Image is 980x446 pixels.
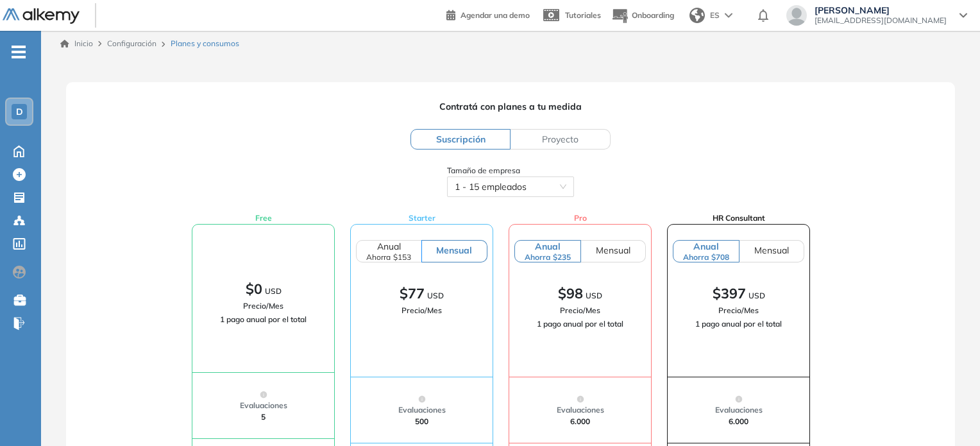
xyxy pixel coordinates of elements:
span: Mensual [436,244,472,256]
img: Logo [3,8,80,24]
span: Pro [574,212,587,224]
span: Free [255,212,272,224]
span: D [16,107,23,117]
span: [EMAIL_ADDRESS][DOMAIN_NAME] [815,15,947,26]
span: Onboarding [632,10,674,20]
span: Evaluaciones [398,405,446,415]
span: Precio/Mes [401,305,442,315]
span: Configuración [107,39,156,48]
span: $98 [558,253,583,332]
span: 1 pago anual por el total [695,319,782,329]
span: Tutoriales [565,10,601,20]
span: USD [748,291,765,300]
span: [PERSON_NAME] [815,5,947,15]
span: Precio/Mes [718,305,759,315]
div: 5 [240,411,287,423]
img: arrow [725,13,732,18]
div: 6.000 [715,416,763,427]
span: USD [586,291,602,300]
span: Anual [683,241,729,262]
span: 1 pago anual por el total [220,314,307,324]
div: Ahorra [683,252,709,262]
span: 1 - 15 empleados [455,177,566,196]
span: Suscripción [436,133,486,145]
div: $153 [393,252,411,262]
span: ES [710,10,720,21]
span: Evaluaciones [557,405,604,415]
span: USD [427,291,444,300]
span: Contratá con planes a tu medida [72,100,949,114]
div: $235 [553,252,571,262]
span: Anual [525,241,571,262]
span: Agendar una demo [460,10,530,20]
a: Agendar una demo [446,6,530,22]
span: Precio/Mes [560,305,600,315]
span: $77 [400,253,425,332]
span: Planes y consumos [171,38,239,49]
span: $0 [246,249,262,328]
div: Ahorra [366,252,391,262]
span: Evaluaciones [240,400,287,410]
div: 6.000 [557,416,604,427]
span: Proyecto [542,133,579,145]
span: 1 pago anual por el total [537,319,623,329]
span: Anual [366,241,412,262]
span: HR Consultant [713,212,765,224]
span: Precio/Mes [243,301,283,311]
span: Starter [409,212,435,224]
button: Onboarding [611,2,674,30]
div: 500 [398,416,446,427]
a: Inicio [60,38,93,49]
span: Mensual [754,244,789,256]
i: - [12,51,26,53]
span: Tamaño de empresa [447,165,520,176]
span: Mensual [596,244,630,256]
span: Evaluaciones [715,405,763,415]
span: USD [265,286,282,296]
img: world [689,8,705,23]
span: $397 [713,253,746,332]
div: $708 [711,252,729,262]
div: Ahorra [525,252,550,262]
